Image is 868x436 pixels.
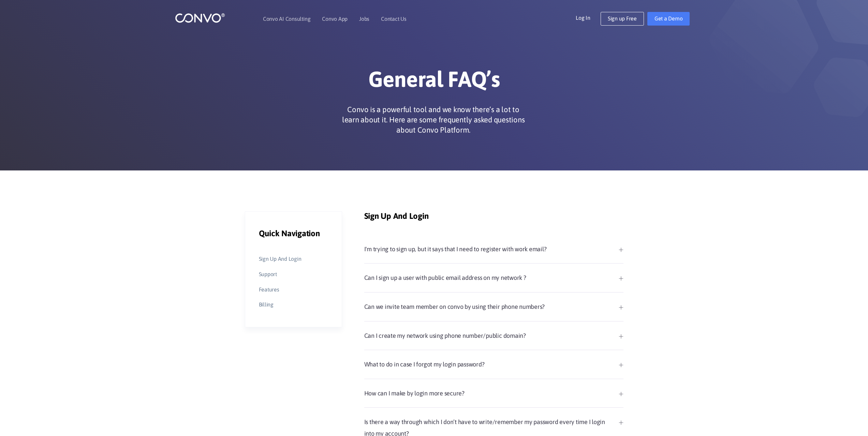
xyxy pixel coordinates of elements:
[364,301,623,313] a: Can we invite team member on convo by using their phone numbers?
[259,254,301,264] a: Sign Up And Login
[364,243,623,255] a: I'm trying to sign up, but it says that I need to register with work email?
[175,13,225,23] img: logo_1.png
[364,211,623,226] h3: Sign Up And Login
[263,16,310,21] a: Convo AI Consulting
[601,12,644,26] a: Sign up Free
[364,272,623,284] a: Can I sign up a user with public email address on my network ?
[322,16,348,21] a: Convo App
[364,388,623,399] a: How can I make by login more secure?
[259,300,274,310] a: Billing
[259,269,277,280] a: Support
[576,12,601,23] a: Log In
[259,229,328,244] h3: Quick Navigation
[364,359,623,370] a: What to do in case I forgot my login password?
[245,66,623,97] h1: General FAQ’s
[259,285,279,295] a: Features
[364,330,623,342] a: Can I create my network using phone number/public domain?
[341,104,526,135] p: Convo is a powerful tool and we know there’s a lot to learn about it. Here are some frequently as...
[359,16,369,21] a: Jobs
[647,12,690,26] a: Get a Demo
[381,16,407,21] a: Contact Us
